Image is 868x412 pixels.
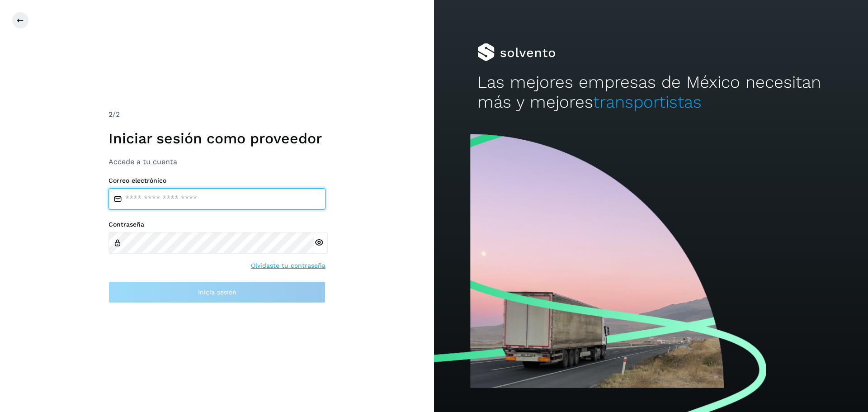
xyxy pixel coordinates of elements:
[108,109,325,120] div: /2
[251,261,325,270] a: Olvidaste tu contraseña
[108,281,325,303] button: Inicia sesión
[477,72,825,113] h2: Las mejores empresas de México necesitan más y mejores
[198,289,236,295] span: Inicia sesión
[108,221,325,228] label: Contraseña
[593,92,702,112] span: transportistas
[108,110,113,118] span: 2
[108,157,325,166] h3: Accede a tu cuenta
[108,130,325,147] h1: Iniciar sesión como proveedor
[108,177,325,185] label: Correo electrónico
